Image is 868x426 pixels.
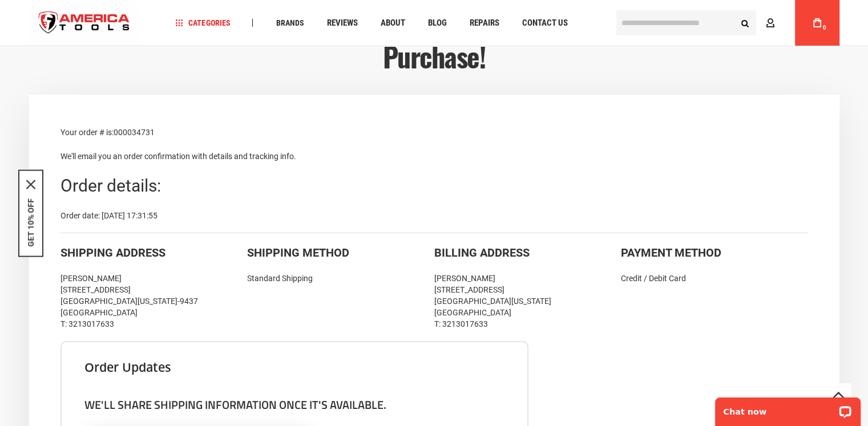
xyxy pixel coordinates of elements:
span: Blog [427,19,446,27]
span: 0 [823,25,826,31]
div: Credit / Debit Card [621,273,808,284]
div: Order date: [DATE] 17:31:55 [60,210,808,221]
div: Order details: [60,174,808,198]
div: [PERSON_NAME] [STREET_ADDRESS] [GEOGRAPHIC_DATA][US_STATE] [GEOGRAPHIC_DATA] T: 3213017633 [434,273,621,330]
p: We'll email you an order confirmation with details and tracking info. [60,150,808,163]
a: About [375,15,410,31]
span: About [380,19,405,27]
div: Shipping Method [247,245,434,261]
div: Standard Shipping [247,273,434,284]
a: Repairs [464,15,504,31]
span: Reviews [326,19,357,27]
h3: Order updates [84,363,504,372]
span: Contact Us [522,19,567,27]
a: store logo [29,2,140,44]
span: Brands [276,19,304,27]
div: [PERSON_NAME] [STREET_ADDRESS] [GEOGRAPHIC_DATA][US_STATE]-9437 [GEOGRAPHIC_DATA] T: 3213017633 [60,273,248,330]
h4: We'll share shipping information once it's available. [84,397,504,412]
div: Shipping Address [60,245,248,261]
svg: close icon [26,180,35,189]
span: Categories [175,19,230,27]
a: Contact Us [516,15,572,31]
a: Reviews [321,15,362,31]
button: GET 10% OFF [26,198,35,246]
a: Blog [422,15,451,31]
div: Billing Address [434,245,621,261]
img: America Tools [29,2,140,44]
a: Categories [170,15,235,31]
a: Brands [271,15,309,31]
p: Your order # is: [60,126,808,139]
iframe: LiveChat chat widget [708,390,868,426]
button: Search [734,12,756,34]
button: Close [26,180,35,189]
span: 000034731 [114,128,155,137]
span: Repairs [469,19,499,27]
div: Payment Method [621,245,808,261]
